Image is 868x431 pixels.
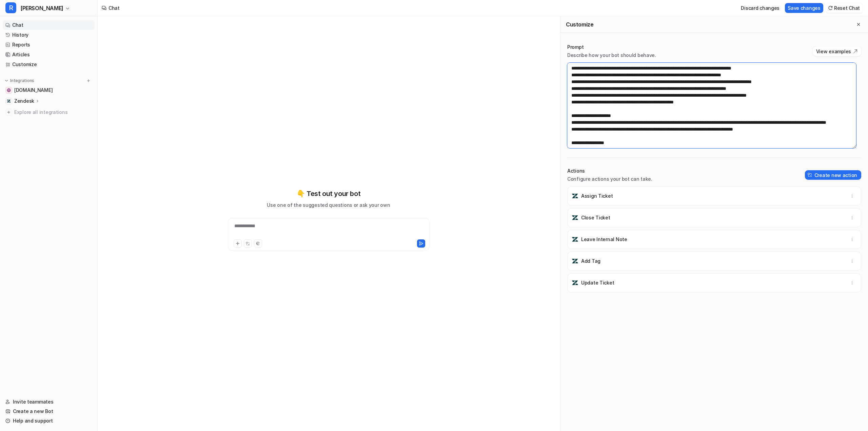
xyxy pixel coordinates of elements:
[828,5,833,11] img: reset
[86,78,91,83] img: menu_add.svg
[3,77,36,84] button: Integrations
[572,214,578,221] img: Close Ticket icon
[5,109,12,116] img: explore all integrations
[581,279,614,286] p: Update Ticket
[581,214,610,221] p: Close Ticket
[785,3,823,13] button: Save changes
[3,30,95,40] a: History
[572,236,578,243] img: Leave Internal Note icon
[3,416,95,426] a: Help and support
[7,99,11,103] img: Zendesk
[738,3,782,13] button: Discard changes
[581,193,613,199] p: Assign Ticket
[14,107,92,118] span: Explore all integrations
[3,40,95,50] a: Reports
[854,20,863,28] button: Close flyout
[20,3,63,13] span: [PERSON_NAME]
[567,176,652,182] p: Configure actions your bot can take.
[14,87,53,94] span: [DOMAIN_NAME]
[3,60,95,69] a: Customize
[572,258,578,265] img: Add Tag icon
[572,279,578,286] img: Update Ticket icon
[826,3,863,13] button: Reset Chat
[14,98,34,104] p: Zendesk
[4,78,9,83] img: expand menu
[813,46,861,56] button: View examples
[808,173,812,177] img: create-action-icon.svg
[3,20,95,30] a: Chat
[3,50,95,59] a: Articles
[581,236,627,243] p: Leave Internal Note
[581,258,600,265] p: Add Tag
[567,168,652,174] p: Actions
[566,21,593,28] h2: Customize
[572,193,578,199] img: Assign Ticket icon
[297,189,360,199] p: 👇 Test out your bot
[5,2,16,13] span: R
[267,201,390,209] p: Use one of the suggested questions or ask your own
[7,88,11,92] img: swyfthome.com
[567,52,656,59] p: Describe how your bot should behave.
[3,397,95,407] a: Invite teammates
[10,78,34,83] p: Integrations
[3,85,95,95] a: swyfthome.com[DOMAIN_NAME]
[3,407,95,416] a: Create a new Bot
[3,107,95,117] a: Explore all integrations
[567,44,656,51] p: Prompt
[108,4,120,12] div: Chat
[805,170,861,180] button: Create new action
